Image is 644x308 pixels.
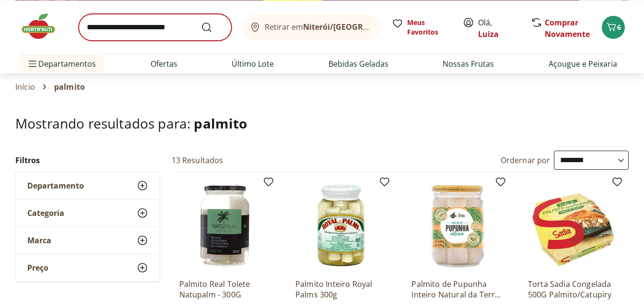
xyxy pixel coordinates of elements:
[27,263,48,272] span: Preço
[411,180,503,271] img: Palmito de Pupunha Inteiro Natural da Terra 270g
[15,116,629,131] h1: Mostrando resultados para:
[265,23,371,31] span: Retirar em
[79,14,232,41] input: search
[478,17,521,40] span: Olá,
[16,227,160,254] button: Marca
[201,22,224,33] button: Submit Search
[617,23,621,32] span: 6
[295,279,386,300] a: Palmito Inteiro Royal Palms 300g
[303,22,412,32] b: Niterói/[GEOGRAPHIC_DATA]
[27,181,84,190] span: Departamento
[19,12,67,41] img: Hortifruti
[443,58,494,70] a: Nossas Frutas
[16,172,160,199] button: Departamento
[194,114,247,132] span: palmito
[411,279,503,300] a: Palmito de Pupunha Inteiro Natural da Terra 270g
[545,17,590,39] a: Comprar Novamente
[328,58,388,70] a: Bebidas Geladas
[15,151,160,170] h2: Filtros
[16,254,160,281] button: Preço
[602,16,625,39] button: Carrinho
[501,155,550,166] label: Ordernar por
[179,180,270,271] img: Palmito Real Tolete Natupalm - 300G
[295,180,386,271] img: Palmito Inteiro Royal Palms 300g
[172,155,223,166] h2: 13 Resultados
[27,52,96,75] span: Departamentos
[243,14,380,41] button: Retirar emNiterói/[GEOGRAPHIC_DATA]
[478,29,499,39] a: Luiza
[528,180,619,271] img: Torta Sadia Congelada 500G Palmito/Catupiry
[54,83,85,91] span: palmito
[528,279,619,300] a: Torta Sadia Congelada 500G Palmito/Catupiry
[15,83,35,91] a: Início
[232,58,274,70] a: Último Lote
[27,52,38,75] button: Menu
[549,58,617,70] a: Açougue e Peixaria
[179,279,270,300] a: Palmito Real Tolete Natupalm - 300G
[151,58,177,70] a: Ofertas
[407,18,451,37] span: Meus Favoritos
[27,208,64,218] span: Categoria
[392,18,451,37] a: Meus Favoritos
[16,200,160,226] button: Categoria
[27,236,51,245] span: Marca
